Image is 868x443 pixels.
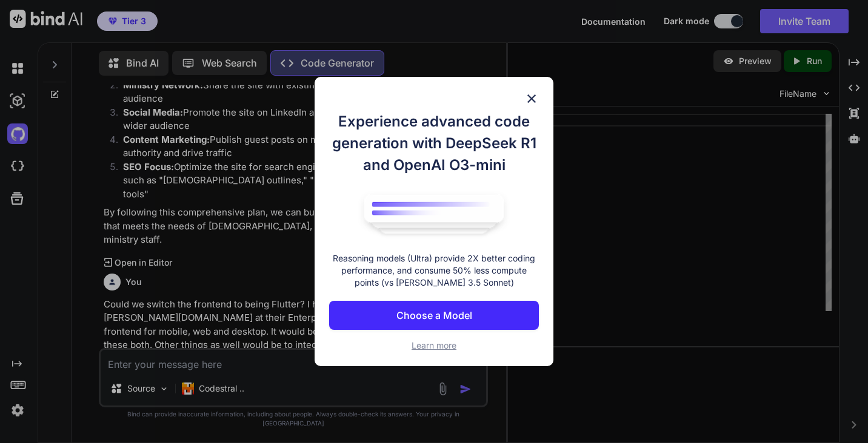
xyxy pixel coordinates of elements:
h1: Experience advanced code generation with DeepSeek R1 and OpenAI O3-mini [329,111,539,176]
button: Choose a Model [329,301,539,330]
img: bind logo [355,188,513,240]
p: Choose a Model [396,308,472,323]
p: Reasoning models (Ultra) provide 2X better coding performance, and consume 50% less compute point... [329,252,539,289]
span: Learn more [412,340,456,350]
img: close [524,91,539,106]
